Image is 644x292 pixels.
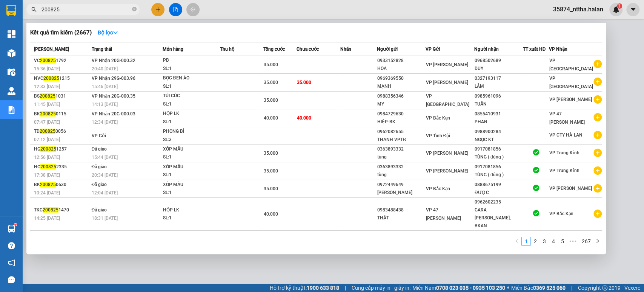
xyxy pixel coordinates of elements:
[297,47,319,52] span: Chưa cước
[377,153,425,161] div: tùng
[426,133,450,138] span: VP Tỉnh Đội
[163,56,220,65] div: PB
[92,84,118,89] span: 15:46 [DATE]
[515,239,519,243] span: left
[34,92,89,100] div: BS 1031
[163,153,220,162] div: SL: 1
[475,181,523,189] div: 0888675199
[377,181,425,189] div: 0972449649
[220,47,234,52] span: Thu hộ
[579,237,593,245] a: 267
[92,164,107,169] span: Đã giao
[549,58,593,71] span: VP [GEOGRAPHIC_DATA]
[163,206,220,214] div: HỘP LK
[40,93,55,99] span: 200825
[377,171,425,179] div: tùng
[558,237,567,246] li: 5
[92,47,112,52] span: Trạng thái
[377,65,425,73] div: HOA
[521,237,530,246] li: 1
[475,153,523,161] div: TÙNG ( đúng )
[8,225,15,233] img: warehouse-icon
[593,149,602,157] span: plus-circle
[426,93,469,107] span: VP [GEOGRAPHIC_DATA]
[579,237,593,246] li: 267
[163,163,220,171] div: XỐP MẪU
[475,57,523,65] div: 0968502689
[531,237,539,245] a: 2
[475,92,523,100] div: 0985961096
[34,190,60,196] span: 10:24 [DATE]
[92,216,118,221] span: 18:31 [DATE]
[377,128,425,136] div: 0962082655
[34,47,69,52] span: [PERSON_NAME]
[540,237,548,245] a: 3
[377,57,425,65] div: 0933152828
[92,155,118,160] span: 15:44 [DATE]
[163,231,220,240] div: THÙNG HÓA CHẤT
[377,100,425,108] div: MY
[34,163,89,171] div: HG 2335
[377,214,425,222] div: THẬT
[34,127,89,135] div: TD 0056
[163,189,220,197] div: SL: 1
[530,237,539,246] li: 2
[377,163,425,171] div: 0363893332
[163,136,220,144] div: SL: 3
[475,118,523,126] div: PHAN
[475,231,523,239] div: 0916633007
[34,137,60,142] span: 07:12 [DATE]
[163,110,220,118] div: HỘP LK
[163,74,220,82] div: BỌC ĐEN ÁO
[132,7,137,11] span: close-circle
[475,128,523,136] div: 0988900284
[34,206,89,214] div: TKC 1470
[549,132,582,138] span: VP CTY HÀ LAN
[31,7,37,12] span: search
[34,155,60,160] span: 12:56 [DATE]
[34,84,60,89] span: 12:33 [DATE]
[40,58,56,63] span: 200825
[264,62,278,67] span: 35.000
[92,133,106,138] span: VP Gửi
[92,26,124,39] button: Bộ lọcdown
[297,115,311,121] span: 40.000
[593,210,602,218] span: plus-circle
[523,47,546,52] span: TT xuất HĐ
[593,113,602,121] span: plus-circle
[475,65,523,73] div: DUY
[475,136,523,144] div: NGỌC KT
[34,216,60,221] span: 14:25 [DATE]
[377,118,425,126] div: HIỆP-BK
[377,189,425,197] div: [PERSON_NAME]
[92,207,107,213] span: Đã giao
[549,237,558,246] li: 4
[475,206,523,230] div: GARA [PERSON_NAME], BKAN
[426,151,468,156] span: VP [PERSON_NAME]
[426,186,450,191] span: VP Bắc Kạn
[558,237,566,245] a: 5
[92,172,118,178] span: 20:34 [DATE]
[8,106,15,114] img: solution-icon
[549,47,567,52] span: VP Nhận
[14,224,17,226] sup: 1
[475,82,523,90] div: LÂM
[92,182,107,187] span: Đã giao
[426,168,468,174] span: VP [PERSON_NAME]
[34,231,89,239] div: NVC 0353
[34,57,89,65] div: VC 1792
[549,186,592,191] span: VP [PERSON_NAME]
[426,62,468,67] span: VP [PERSON_NAME]
[41,5,131,14] input: Tìm tên, số ĐT hoặc mã đơn
[92,111,135,116] span: VP Nhận 20G-000.03
[264,115,278,121] span: 40.000
[264,168,278,174] span: 35.000
[264,98,278,103] span: 35.000
[8,259,15,266] span: notification
[264,80,278,85] span: 35.000
[264,211,278,217] span: 40.000
[593,60,602,68] span: plus-circle
[475,145,523,153] div: 0917081856
[474,47,499,52] span: Người nhận
[377,206,425,214] div: 0983488438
